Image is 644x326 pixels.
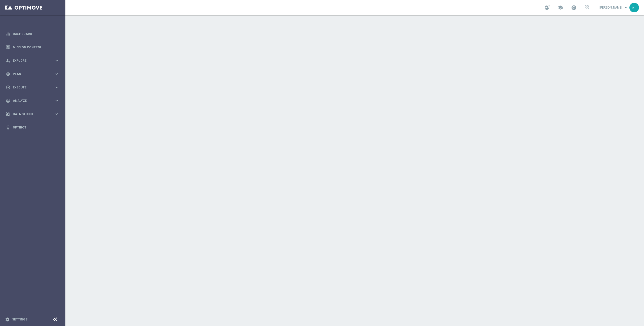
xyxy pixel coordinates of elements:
[6,32,10,36] i: equalizer
[13,86,54,89] span: Execute
[557,5,563,10] span: school
[623,5,629,10] span: keyboard_arrow_down
[6,99,54,103] div: Analyze
[6,45,59,49] button: Mission Control
[12,318,27,321] a: Settings
[6,27,59,41] div: Dashboard
[6,72,59,76] button: gps_fixed Plan keyboard_arrow_right
[54,72,59,76] i: keyboard_arrow_right
[6,32,59,36] button: equalizer Dashboard
[6,99,10,103] i: track_changes
[629,3,639,12] div: SL
[6,58,10,63] i: person_search
[5,317,10,322] i: settings
[6,99,59,103] button: track_changes Analyze keyboard_arrow_right
[6,85,10,90] i: play_circle_outline
[54,85,59,90] i: keyboard_arrow_right
[6,58,54,63] div: Explore
[6,72,54,76] div: Plan
[6,72,10,76] i: gps_fixed
[54,58,59,63] i: keyboard_arrow_right
[6,112,54,116] div: Data Studio
[13,121,59,134] a: Optibot
[6,125,59,129] button: lightbulb Optibot
[13,73,54,76] span: Plan
[13,113,54,116] span: Data Studio
[6,112,59,116] button: Data Studio keyboard_arrow_right
[13,99,54,102] span: Analyze
[6,121,59,134] div: Optibot
[54,112,59,116] i: keyboard_arrow_right
[13,27,59,41] a: Dashboard
[6,41,59,54] div: Mission Control
[6,59,59,63] button: person_search Explore keyboard_arrow_right
[6,125,10,130] i: lightbulb
[54,98,59,103] i: keyboard_arrow_right
[6,85,54,90] div: Execute
[13,41,59,54] a: Mission Control
[13,59,54,62] span: Explore
[599,4,629,11] a: [PERSON_NAME]keyboard_arrow_down
[6,85,59,89] button: play_circle_outline Execute keyboard_arrow_right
